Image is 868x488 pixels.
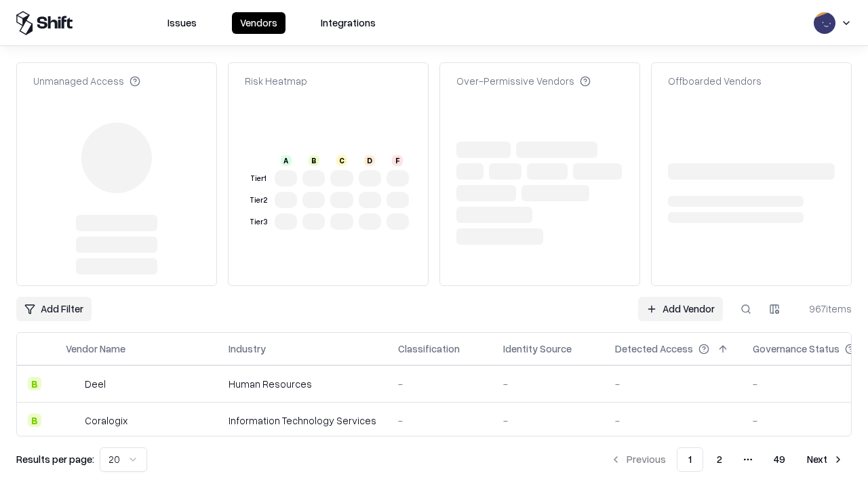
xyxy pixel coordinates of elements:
div: - [503,413,593,428]
div: - [398,377,481,391]
div: Vendor Name [66,342,125,356]
div: A [281,155,292,166]
div: B [28,413,41,427]
div: C [336,155,347,166]
nav: pagination [602,447,852,472]
div: - [615,377,731,391]
div: Detected Access [615,342,693,356]
div: Coralogix [85,413,127,428]
div: Over-Permissive Vendors [456,74,591,88]
button: Add Filter [16,297,92,321]
div: B [28,377,41,390]
div: Classification [398,342,460,356]
div: - [615,413,731,428]
div: Tier 2 [248,195,269,206]
div: Tier 3 [248,216,269,228]
div: Deel [85,377,106,391]
div: F [392,155,403,166]
img: Coralogix [66,413,79,427]
button: Issues [159,12,205,34]
div: 967 items [797,302,852,316]
img: Deel [66,377,79,390]
p: Results per page: [16,452,94,466]
div: Information Technology Services [229,413,376,428]
div: Risk Heatmap [245,74,307,88]
div: Tier 1 [248,173,269,184]
div: Industry [229,342,266,356]
button: 2 [706,447,733,472]
div: Offboarded Vendors [668,74,762,88]
div: - [398,413,481,428]
div: - [503,377,593,391]
div: B [309,155,319,166]
div: Governance Status [753,342,840,356]
a: Add Vendor [638,297,723,321]
button: 1 [677,447,703,472]
button: 49 [763,447,796,472]
div: Identity Source [503,342,572,356]
div: Human Resources [229,377,376,391]
button: Integrations [313,12,384,34]
div: Unmanaged Access [33,74,140,88]
button: Vendors [232,12,285,34]
div: D [364,155,375,166]
button: Next [799,447,852,472]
